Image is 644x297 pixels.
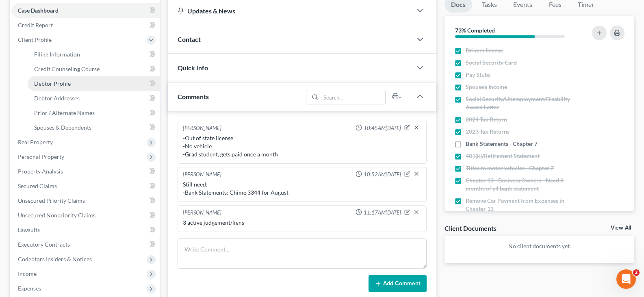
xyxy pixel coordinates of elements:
[11,18,160,33] a: Credit Report
[18,270,37,277] span: Income
[34,109,95,116] span: Prior / Alternate Names
[18,256,92,262] span: Codebtors Insiders & Notices
[466,115,507,124] span: 2024 Tax Return
[178,35,201,43] span: Contact
[183,180,421,197] div: Still need: -Bank Statements: Chime 3344 for August
[616,269,636,289] iframe: Intercom live chat
[183,134,421,158] div: -Out of state license -No vehicle -Grad student, gets paid once a month
[183,124,221,132] div: [PERSON_NAME]
[466,164,554,172] span: Titles to motor vehicles - Chapter 7
[364,124,401,132] span: 10:45AM[DATE]
[466,140,538,148] span: Bank Statements - Chapter 7
[451,242,628,250] p: No client documents yet.
[18,197,85,204] span: Unsecured Priority Claims
[466,46,503,54] span: Drivers license
[34,51,80,58] span: Filing Information
[18,212,95,219] span: Unsecured Nonpriority Claims
[466,152,540,160] span: 401(k)/Retirement Statement
[28,47,160,62] a: Filing Information
[18,182,57,189] span: Secured Claims
[34,80,71,87] span: Debtor Profile
[34,124,91,131] span: Spouses & Dependents
[466,176,580,193] span: Chapter 13 - Business Owners - Need 6 months of all bank statement
[11,164,160,179] a: Property Analysis
[633,269,640,276] span: 2
[18,22,53,28] span: Credit Report
[11,193,160,208] a: Unsecured Priority Claims
[18,7,59,14] span: Case Dashboard
[18,168,63,175] span: Property Analysis
[364,209,401,217] span: 11:17AM[DATE]
[183,209,221,217] div: [PERSON_NAME]
[18,153,64,160] span: Personal Property
[11,208,160,223] a: Unsecured Nonpriority Claims
[18,226,40,233] span: Lawsuits
[466,83,507,91] span: Spouse's Income
[183,171,221,179] div: [PERSON_NAME]
[364,171,401,178] span: 10:52AM[DATE]
[466,71,490,79] span: Pay Stubs
[369,275,427,292] button: Add Comment
[18,285,41,292] span: Expenses
[28,120,160,135] a: Spouses & Dependents
[466,59,517,67] span: Social Security Card
[28,91,160,106] a: Debtor Addresses
[18,139,53,145] span: Real Property
[28,106,160,120] a: Prior / Alternate Names
[11,179,160,193] a: Secured Claims
[178,7,402,15] div: Updates & News
[466,197,580,213] span: Remove Car Payment from Expenses in Chapter 13
[11,3,160,18] a: Case Dashboard
[11,237,160,252] a: Executory Contracts
[18,36,52,43] span: Client Profile
[183,219,421,227] div: 3 active judgement/liens
[445,224,497,232] div: Client Documents
[34,95,80,102] span: Debtor Addresses
[28,62,160,76] a: Credit Counseling Course
[18,241,70,248] span: Executory Contracts
[611,225,631,231] a: View All
[321,90,386,104] input: Search...
[455,27,495,34] strong: 73% Completed
[466,128,510,136] span: 2023 Tax Returns
[178,64,208,72] span: Quick Info
[178,93,209,100] span: Comments
[466,95,580,111] span: Social Security/Unemployment/Disability Award Letter
[34,65,100,72] span: Credit Counseling Course
[11,223,160,237] a: Lawsuits
[28,76,160,91] a: Debtor Profile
